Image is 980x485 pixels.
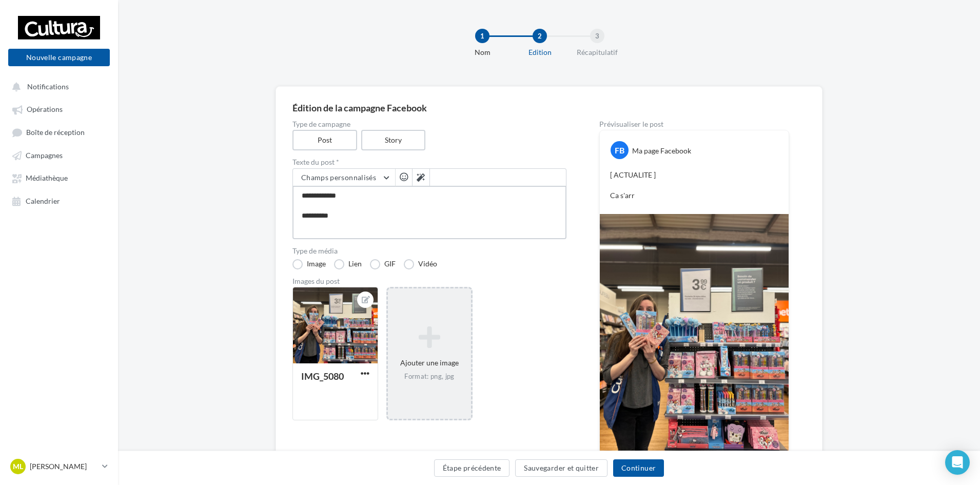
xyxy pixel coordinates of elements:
[434,459,510,477] button: Étape précédente
[6,123,112,142] a: Boîte de réception
[611,141,629,159] div: FB
[26,151,63,160] span: Campagnes
[6,100,112,118] a: Opérations
[610,170,778,201] p: [ ACTUALITE ] Ca s'arr
[449,47,515,57] div: Nom
[533,29,547,43] div: 2
[945,450,970,475] div: Open Intercom Messenger
[30,461,98,472] p: [PERSON_NAME]
[564,47,630,57] div: Récapitulatif
[292,278,566,285] div: Images du post
[8,49,110,66] button: Nouvelle campagne
[301,371,344,382] div: IMG_5080
[8,457,110,476] a: ML [PERSON_NAME]
[590,29,604,43] div: 3
[301,173,376,182] span: Champs personnalisés
[27,105,63,114] span: Opérations
[26,128,85,137] span: Boîte de réception
[6,77,108,95] button: Notifications
[292,247,566,255] label: Type de média
[26,174,68,183] span: Médiathèque
[334,259,362,269] label: Lien
[361,130,426,150] label: Story
[370,259,396,269] label: GIF
[27,82,69,91] span: Notifications
[599,121,789,128] div: Prévisualiser le post
[26,197,60,205] span: Calendrier
[292,121,566,128] label: Type de campagne
[632,146,691,156] div: Ma page Facebook
[292,103,806,112] div: Édition de la campagne Facebook
[515,459,607,477] button: Sauvegarder et quitter
[292,130,357,150] label: Post
[613,459,664,477] button: Continuer
[6,191,112,210] a: Calendrier
[13,461,23,472] span: ML
[6,168,112,187] a: Médiathèque
[404,259,437,269] label: Vidéo
[293,169,395,186] button: Champs personnalisés
[292,259,326,269] label: Image
[475,29,489,43] div: 1
[292,159,566,166] label: Texte du post *
[507,47,573,57] div: Edition
[6,146,112,164] a: Campagnes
